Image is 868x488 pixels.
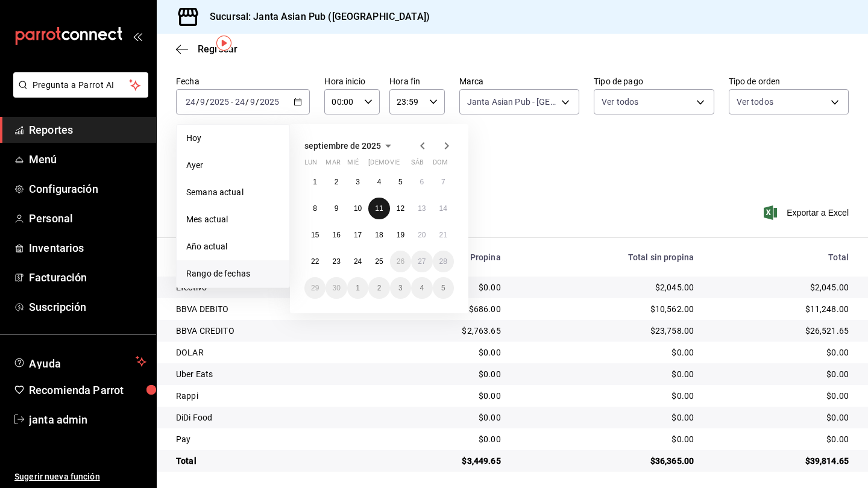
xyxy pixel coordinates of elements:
[325,277,347,299] button: 30 de septiembre de 2025
[347,198,368,219] button: 10 de septiembre de 2025
[520,252,694,262] div: Total sin propina
[304,171,325,193] button: 1 de septiembre de 2025
[325,251,347,272] button: 23 de septiembre de 2025
[250,97,256,107] input: --
[411,171,432,193] button: 6 de septiembre de 2025
[304,277,325,299] button: 29 de septiembre de 2025
[368,251,389,272] button: 25 de septiembre de 2025
[29,269,146,286] span: Facturación
[325,171,347,193] button: 2 de septiembre de 2025
[29,354,131,369] span: Ayuda
[594,77,714,86] label: Tipo de pago
[304,224,325,246] button: 15 de septiembre de 2025
[304,251,325,272] button: 22 de septiembre de 2025
[389,390,501,402] div: $0.00
[332,257,340,266] abbr: 23 de septiembre de 2025
[433,198,454,219] button: 14 de septiembre de 2025
[231,97,233,107] span: -
[737,96,773,108] span: Ver todos
[411,251,432,272] button: 27 de septiembre de 2025
[433,251,454,272] button: 28 de septiembre de 2025
[390,171,411,193] button: 5 de septiembre de 2025
[520,303,694,315] div: $10,562.00
[389,433,501,445] div: $0.00
[256,97,259,107] span: /
[520,368,694,380] div: $0.00
[209,97,230,107] input: ----
[354,231,362,239] abbr: 17 de septiembre de 2025
[186,240,280,253] span: Año actual
[176,77,310,86] label: Fecha
[397,231,404,239] abbr: 19 de septiembre de 2025
[439,204,447,213] abbr: 14 de septiembre de 2025
[729,77,849,86] label: Tipo de orden
[390,251,411,272] button: 26 de septiembre de 2025
[439,257,447,266] abbr: 28 de septiembre de 2025
[8,87,148,100] a: Pregunta a Parrot AI
[176,346,370,358] div: DOLAR
[29,151,146,167] span: Menú
[14,471,146,483] span: Sugerir nueva función
[390,224,411,246] button: 19 de septiembre de 2025
[311,231,319,239] abbr: 15 de septiembre de 2025
[29,210,146,227] span: Personal
[29,411,146,428] span: janta admin
[368,158,439,171] abbr: jueves
[304,139,395,153] button: septiembre de 2025
[29,240,146,256] span: Inventarios
[325,158,340,171] abbr: martes
[766,205,849,220] button: Exportar a Excel
[185,97,196,107] input: --
[206,97,209,107] span: /
[389,455,501,467] div: $3,449.65
[347,224,368,246] button: 17 de septiembre de 2025
[29,382,146,398] span: Recomienda Parrot
[304,141,381,151] span: septiembre de 2025
[398,178,403,186] abbr: 5 de septiembre de 2025
[186,186,280,199] span: Semana actual
[459,77,579,86] label: Marca
[389,411,501,424] div: $0.00
[375,257,383,266] abbr: 25 de septiembre de 2025
[713,303,849,315] div: $11,248.00
[13,72,148,98] button: Pregunta a Parrot AI
[259,97,280,107] input: ----
[389,325,501,337] div: $2,763.65
[389,77,445,86] label: Hora fin
[602,96,638,108] span: Ver todos
[186,267,280,280] span: Rango de fechas
[176,43,237,55] button: Regresar
[520,455,694,467] div: $36,365.00
[335,178,339,186] abbr: 2 de septiembre de 2025
[311,284,319,292] abbr: 29 de septiembre de 2025
[198,43,237,55] span: Regresar
[356,284,360,292] abbr: 1 de octubre de 2025
[325,198,347,219] button: 9 de septiembre de 2025
[713,390,849,402] div: $0.00
[347,171,368,193] button: 3 de septiembre de 2025
[176,411,370,424] div: DiDi Food
[313,204,317,213] abbr: 8 de septiembre de 2025
[216,36,231,51] img: Tooltip marker
[439,231,447,239] abbr: 21 de septiembre de 2025
[186,132,280,145] span: Hoy
[420,178,424,186] abbr: 6 de septiembre de 2025
[390,277,411,299] button: 3 de octubre de 2025
[441,284,445,292] abbr: 5 de octubre de 2025
[713,433,849,445] div: $0.00
[418,257,426,266] abbr: 27 de septiembre de 2025
[411,277,432,299] button: 4 de octubre de 2025
[304,158,317,171] abbr: lunes
[29,122,146,138] span: Reportes
[304,198,325,219] button: 8 de septiembre de 2025
[441,178,445,186] abbr: 7 de septiembre de 2025
[29,181,146,197] span: Configuración
[176,455,370,467] div: Total
[186,213,280,226] span: Mes actual
[389,346,501,358] div: $0.00
[176,368,370,380] div: Uber Eats
[332,284,340,292] abbr: 30 de septiembre de 2025
[397,257,404,266] abbr: 26 de septiembre de 2025
[389,368,501,380] div: $0.00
